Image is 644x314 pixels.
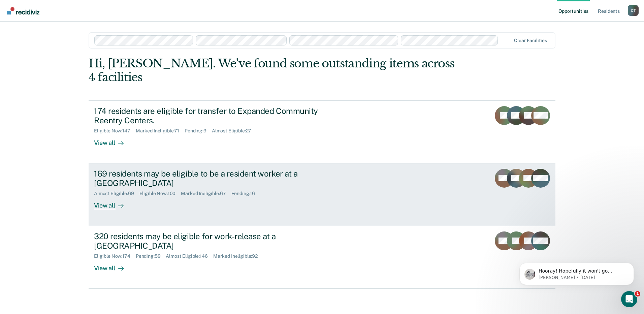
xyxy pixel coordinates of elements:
div: Almost Eligible : 27 [212,128,257,134]
div: Pending : 16 [231,191,261,196]
div: Eligible Now : 174 [94,253,136,259]
img: Recidiviz [7,7,39,14]
div: View all [94,259,132,272]
div: Marked Ineligible : 67 [181,191,231,196]
div: C T [628,5,639,16]
div: Marked Ineligible : 92 [213,253,263,259]
a: 169 residents may be eligible to be a resident worker at a [GEOGRAPHIC_DATA]Almost Eligible:69Eli... [89,163,555,226]
div: 169 residents may be eligible to be a resident worker at a [GEOGRAPHIC_DATA] [94,169,330,188]
div: Pending : 59 [136,253,166,259]
div: Pending : 9 [185,128,212,134]
div: Hi, [PERSON_NAME]. We’ve found some outstanding items across 4 facilities [89,57,462,84]
div: Eligible Now : 147 [94,128,136,134]
a: 320 residents may be eligible for work-release at a [GEOGRAPHIC_DATA]Eligible Now:174Pending:59Al... [89,226,555,289]
iframe: Intercom live chat [621,291,637,307]
button: Profile dropdown button [628,5,639,16]
div: Clear facilities [514,38,547,43]
div: Almost Eligible : 146 [166,253,213,259]
div: View all [94,196,132,210]
div: 174 residents are eligible for transfer to Expanded Community Reentry Centers. [94,106,330,126]
div: Eligible Now : 100 [139,191,181,196]
div: Marked Ineligible : 71 [136,128,185,134]
span: 1 [635,291,640,296]
a: 174 residents are eligible for transfer to Expanded Community Reentry Centers.Eligible Now:147Mar... [89,100,555,163]
div: View all [94,134,132,147]
iframe: Intercom notifications message [509,249,644,296]
div: Almost Eligible : 69 [94,191,139,196]
div: 320 residents may be eligible for work-release at a [GEOGRAPHIC_DATA] [94,231,330,251]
